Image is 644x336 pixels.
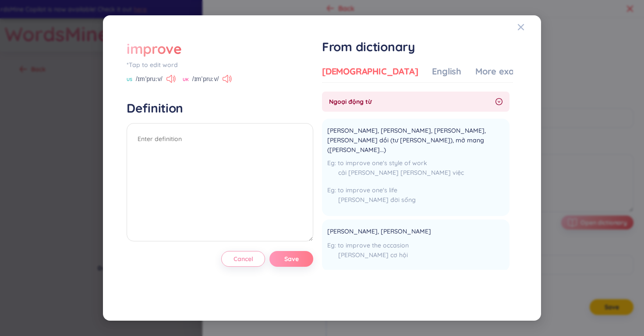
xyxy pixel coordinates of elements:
[322,39,513,55] h1: From dictionary
[517,15,541,39] button: Close
[432,65,461,78] div: English
[322,65,418,78] div: [DEMOGRAPHIC_DATA]
[284,255,299,263] span: Save
[338,241,409,249] span: to improve the occasion
[127,60,313,70] div: *Tap to edit word
[327,126,493,155] span: [PERSON_NAME], [PERSON_NAME], [PERSON_NAME], [PERSON_NAME] dồi (tư [PERSON_NAME]), mở mang ([PERS...
[192,74,219,84] span: /ɪmˈpruːv/
[475,65,539,78] div: More examples
[327,226,431,237] span: [PERSON_NAME], [PERSON_NAME]
[338,159,427,167] span: to improve one's style of work
[327,195,504,205] div: [PERSON_NAME] đời sống
[338,186,397,194] span: to improve one's life
[127,76,132,83] span: US
[183,76,189,83] span: UK
[327,250,442,260] div: [PERSON_NAME] cơ hội
[136,74,163,84] span: /ɪmˈpruːv/
[127,100,313,116] h4: Definition
[329,97,492,106] span: Ngoại động từ
[495,98,502,105] span: right-circle
[234,255,253,263] span: Cancel
[127,39,182,58] div: improve
[327,168,504,177] div: cải [PERSON_NAME] [PERSON_NAME] việc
